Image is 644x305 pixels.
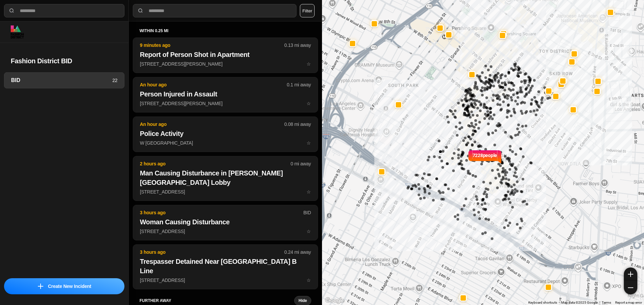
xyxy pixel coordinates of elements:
[284,249,311,255] p: 0.24 mi away
[628,285,633,290] img: zoom-out
[140,298,294,303] h5: further away
[528,300,557,305] button: Keyboard shortcuts
[300,4,315,17] button: Filter
[133,277,318,283] a: 3 hours ago0.24 mi awayTrespasser Detained Near [GEOGRAPHIC_DATA] B Line[STREET_ADDRESS]star
[4,72,124,88] a: BID22
[615,301,642,304] a: Report a map error
[624,281,637,294] button: zoom-out
[307,140,311,146] span: star
[140,277,311,284] p: [STREET_ADDRESS]
[624,268,637,281] button: zoom-in
[140,168,311,187] h2: Man Causing Disturbance in [PERSON_NAME][GEOGRAPHIC_DATA] Lobby
[133,205,318,240] button: 3 hours agoBIDWoman Causing Disturbance[STREET_ADDRESS]star
[133,244,318,289] button: 3 hours ago0.24 mi awayTrespasser Detained Near [GEOGRAPHIC_DATA] B Line[STREET_ADDRESS]star
[307,229,311,234] span: star
[137,7,144,14] img: search
[133,100,318,106] a: An hour ago0.1 mi awayPerson Injured in Assault[STREET_ADDRESS][PERSON_NAME]star
[133,140,318,146] a: An hour ago0.08 mi awayPolice ActivityW [GEOGRAPHIC_DATA]star
[133,37,318,73] button: 9 minutes ago0.13 mi awayReport of Person Shot in Apartment[STREET_ADDRESS][PERSON_NAME]star
[468,149,473,164] img: notch
[140,42,284,49] p: 9 minutes ago
[140,81,287,88] p: An hour ago
[140,140,311,146] p: W [GEOGRAPHIC_DATA]
[602,301,611,304] a: Terms (opens in new tab)
[140,188,311,195] p: [STREET_ADDRESS]
[284,121,311,128] p: 0.08 mi away
[561,301,598,304] span: Map data ©2025 Google
[140,257,311,276] h2: Trespasser Detained Near [GEOGRAPHIC_DATA] B Line
[140,129,311,138] h2: Police Activity
[140,217,311,227] h2: Woman Causing Disturbance
[133,77,318,112] button: An hour ago0.1 mi awayPerson Injured in Assault[STREET_ADDRESS][PERSON_NAME]star
[11,25,24,39] img: logo
[140,228,311,235] p: [STREET_ADDRESS]
[8,7,15,14] img: search
[112,77,117,84] p: 22
[133,117,318,152] button: An hour ago0.08 mi awayPolice ActivityW [GEOGRAPHIC_DATA]star
[140,160,290,167] p: 2 hours ago
[133,156,318,201] button: 2 hours ago0 mi awayMan Causing Disturbance in [PERSON_NAME][GEOGRAPHIC_DATA] Lobby[STREET_ADDRES...
[473,152,497,167] p: 7228 people
[133,61,318,67] a: 9 minutes ago0.13 mi awayReport of Person Shot in Apartment[STREET_ADDRESS][PERSON_NAME]star
[140,249,284,255] p: 3 hours ago
[284,42,311,49] p: 0.13 mi away
[140,61,311,67] p: [STREET_ADDRESS][PERSON_NAME]
[497,149,502,164] img: notch
[324,296,346,305] img: Google
[133,228,318,234] a: 3 hours agoBIDWoman Causing Disturbance[STREET_ADDRESS]star
[11,56,118,66] h2: Fashion District BID
[4,278,124,294] button: iconCreate New Incident
[628,272,633,277] img: zoom-in
[307,61,311,67] span: star
[324,296,346,305] a: Open this area in Google Maps (opens a new window)
[287,81,311,88] p: 0.1 mi away
[140,28,311,33] h5: within 0.25 mi
[140,50,311,59] h2: Report of Person Shot in Apartment
[11,76,112,84] h3: BID
[133,189,318,195] a: 2 hours ago0 mi awayMan Causing Disturbance in [PERSON_NAME][GEOGRAPHIC_DATA] Lobby[STREET_ADDRES...
[307,189,311,195] span: star
[299,298,307,303] small: Hide
[140,209,303,216] p: 3 hours ago
[140,89,311,99] h2: Person Injured in Assault
[290,160,311,167] p: 0 mi away
[307,278,311,283] span: star
[38,284,43,289] img: icon
[140,121,284,128] p: An hour ago
[140,100,311,107] p: [STREET_ADDRESS][PERSON_NAME]
[48,283,91,290] p: Create New Incident
[303,209,311,216] p: BID
[307,101,311,106] span: star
